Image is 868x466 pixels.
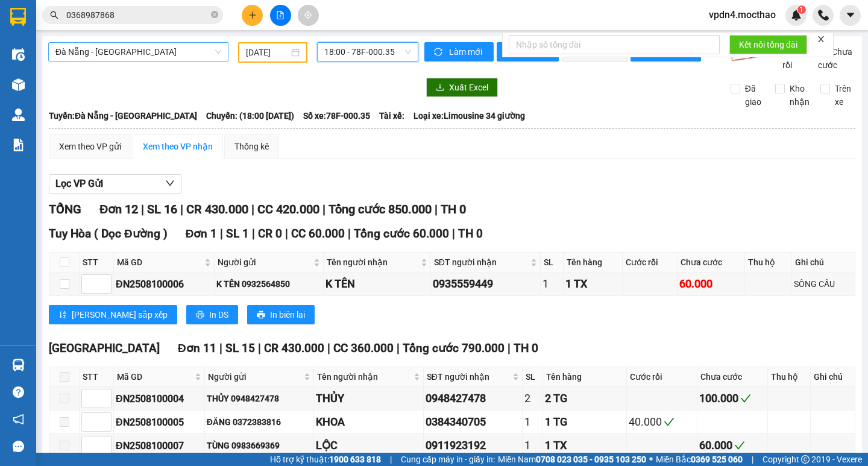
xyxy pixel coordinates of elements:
span: | [285,227,288,241]
img: icon-new-feature [791,10,802,20]
span: | [452,227,455,241]
span: vpdn4.mocthao [699,7,785,22]
th: Tên hàng [564,253,623,272]
span: SĐT người nhận [434,256,528,269]
span: | [397,341,400,355]
span: Nhận: [141,10,170,23]
img: solution-icon [12,139,25,151]
div: THỦY [316,390,421,407]
span: CC 420.000 [257,202,319,216]
span: | [141,202,144,216]
span: close [817,35,825,43]
div: [GEOGRAPHIC_DATA] [141,10,263,37]
div: TRANG [141,37,263,52]
div: SÔNG CẦU [794,277,853,291]
div: 0384340705 [426,414,520,430]
span: Gửi: [10,10,29,23]
td: 0384340705 [424,411,523,434]
span: Tên người nhận [327,256,418,269]
th: Cước rồi [627,367,697,387]
span: plus [248,11,257,19]
span: Đã giao [740,82,766,109]
div: Thống kê [234,140,269,153]
div: [GEOGRAPHIC_DATA] [10,10,133,37]
div: ĐN2508100007 [116,438,203,453]
th: Chưa cước [678,253,745,272]
div: 1 [524,414,541,430]
div: 0868979058 [141,52,263,69]
div: ĐN2508100005 [116,415,203,430]
span: | [390,453,392,466]
td: 0948427478 [424,387,523,411]
strong: 0708 023 035 - 0935 103 250 [536,455,646,464]
div: 40.000 [629,414,695,430]
span: sort-ascending [58,310,67,320]
span: | [220,227,223,241]
td: ĐN2508100005 [114,411,205,434]
button: sort-ascending[PERSON_NAME] sắp xếp [49,305,177,324]
span: Đơn 12 [99,202,138,216]
td: 0911923192 [424,434,523,458]
img: logo-vxr [10,8,26,26]
span: Trên xe [830,82,856,109]
span: aim [304,11,312,19]
button: printerIn biên lai [247,305,315,324]
button: Lọc VP Gửi [49,174,181,194]
span: check [734,440,745,451]
span: Miền Nam [498,453,646,466]
strong: 1900 633 818 [329,455,381,464]
span: Tổng cước 850.000 [329,202,432,216]
span: Tên người nhận [317,370,411,383]
span: check [740,393,751,404]
span: | [752,453,753,466]
span: down [165,178,175,188]
span: Loại xe: Limousine 34 giường [414,109,525,122]
span: Lọc Chưa cước [813,45,855,72]
div: ĐÔNG [10,37,133,52]
button: printerIn phơi [497,42,559,61]
span: sync [434,48,444,57]
div: 60.000 [699,437,766,454]
span: Chuyến: (18:00 [DATE]) [206,109,294,122]
th: Thu hộ [745,253,792,272]
div: 0 [141,69,263,83]
span: Người gửi [208,370,302,383]
span: Miền Bắc [656,453,743,466]
span: check [664,417,675,427]
span: Số xe: 78F-000.35 [303,109,370,122]
span: Tài xế: [379,109,404,122]
span: ⚪️ [649,457,653,462]
div: 100.000 [699,390,766,407]
button: aim [298,5,319,26]
td: LỘC [314,434,424,458]
td: THỦY [314,387,424,411]
img: warehouse-icon [12,78,25,91]
th: SL [523,367,543,387]
img: warehouse-icon [12,48,25,61]
sup: 1 [797,5,806,14]
th: Chưa cước [697,367,768,387]
span: search [50,11,58,19]
span: In DS [209,308,228,321]
span: Đơn 11 [178,341,216,355]
div: ĐĂNG 0372383816 [207,415,312,429]
th: Tên hàng [543,367,627,387]
div: Xem theo VP gửi [59,140,121,153]
span: TH 0 [514,341,538,355]
span: | [327,341,330,355]
button: Kết nối tổng đài [729,35,807,54]
span: Kho nhận [785,82,814,109]
img: phone-icon [818,10,829,20]
span: In biên lai [270,308,305,321]
span: [PERSON_NAME] sắp xếp [72,308,168,321]
span: TỔNG [49,202,81,216]
span: SL 15 [225,341,255,355]
span: | [252,227,255,241]
td: ĐN2508100004 [114,387,205,411]
div: KHOA [316,414,421,430]
td: ĐN2508100007 [114,434,205,458]
span: | [508,341,511,355]
div: K TÊN [325,276,429,292]
span: | [180,202,183,216]
button: file-add [270,5,291,26]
